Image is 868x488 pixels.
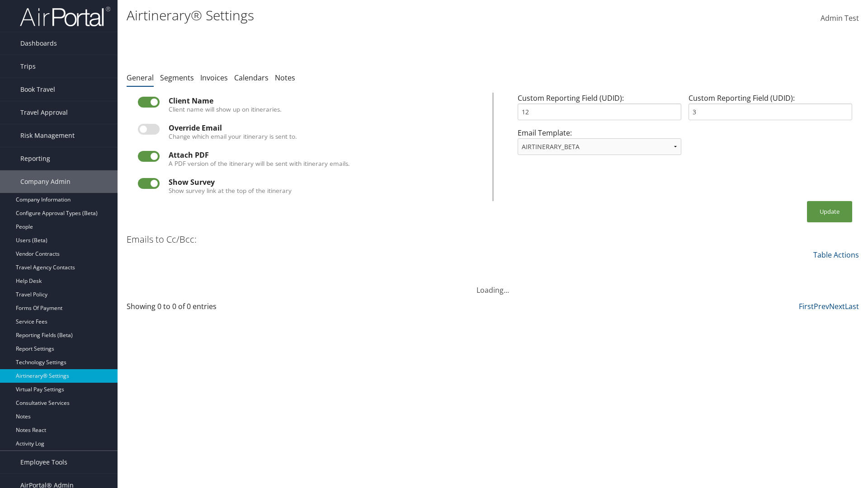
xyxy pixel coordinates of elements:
h1: Airtinerary® Settings [127,6,615,25]
label: Change which email your itinerary is sent to. [169,132,297,141]
div: Custom Reporting Field (UDID): [514,93,685,127]
div: Attach PDF [169,151,481,159]
div: Override Email [169,124,481,132]
a: Notes [275,73,295,83]
span: Employee Tools [20,451,67,474]
label: Client name will show up on itineraries. [169,105,282,114]
div: Custom Reporting Field (UDID): [685,93,856,127]
span: Travel Approval [20,101,68,124]
span: Book Travel [20,78,55,101]
a: First [799,301,814,311]
a: Last [845,301,859,311]
div: Client Name [169,97,481,105]
a: Next [829,301,845,311]
span: Admin Test [821,13,859,23]
div: Show Survey [169,178,481,186]
span: Risk Management [20,124,75,147]
div: Email Template: [514,127,685,162]
span: Company Admin [20,170,71,193]
a: Segments [160,73,194,83]
a: Prev [814,301,829,311]
a: Calendars [234,73,269,83]
span: Reporting [20,147,50,170]
div: Showing 0 to 0 of 0 entries [127,301,304,316]
label: A PDF version of the itinerary will be sent with itinerary emails. [169,159,350,168]
a: Admin Test [821,5,859,33]
div: Loading... [127,274,859,296]
label: Show survey link at the top of the itinerary [169,186,292,195]
span: Trips [20,55,36,78]
button: Update [807,201,852,222]
h3: Emails to Cc/Bcc: [127,233,197,246]
a: Table Actions [813,250,859,260]
img: airportal-logo.png [20,6,110,27]
span: Dashboards [20,32,57,55]
a: General [127,73,154,83]
a: Invoices [200,73,228,83]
